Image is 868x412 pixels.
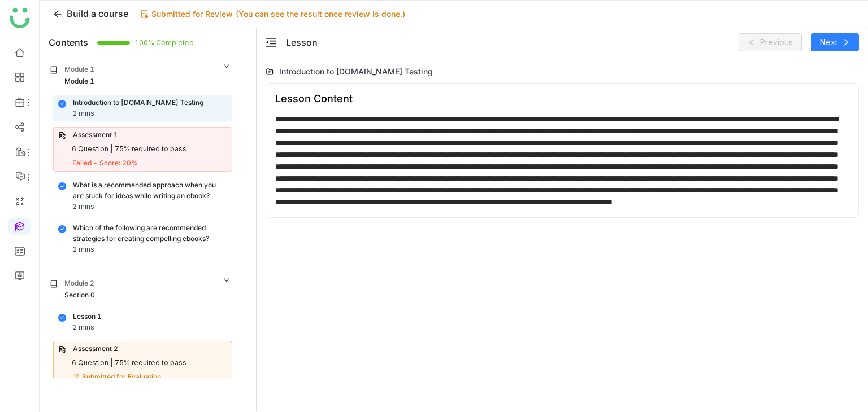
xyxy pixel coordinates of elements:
img: assessment.svg [58,132,66,139]
div: Assessment 2 [73,344,118,354]
div: Failed - Score: 20% [72,158,138,169]
div: 2 mins [73,108,94,119]
div: 75% required to pass [115,144,186,155]
img: lms-folder.svg [266,68,274,76]
div: Assessment 1 [73,130,118,141]
div: Module 1 [64,76,94,87]
div: Section 0 [64,290,95,301]
div: Introduction to [DOMAIN_NAME] Testing [279,65,433,77]
div: Module 2 [64,278,94,289]
div: Introduction to [DOMAIN_NAME] Testing [73,98,203,108]
div: Which of the following are recommended strategies for creating compelling ebooks? [73,223,227,244]
div: 2 mins [73,201,94,212]
button: menu-fold [266,37,277,49]
span: Next [820,36,837,49]
img: logo [10,8,30,28]
div: Module 2Section 0 [42,270,239,309]
div: Submitted for Review [151,7,233,21]
div: Module 1Module 1 [42,56,239,95]
div: 2 mins [73,322,94,333]
div: Lesson 1 [73,312,102,322]
span: menu-fold [266,37,277,48]
span: Build a course [67,8,128,19]
div: 75% required to pass [115,358,186,369]
div: 6 Question | [72,144,112,155]
span: 100% Completed [134,40,148,46]
div: 6 Question | [72,358,112,369]
div: 2 mins [73,244,94,255]
button: Previous [739,33,802,51]
img: assessment.svg [58,345,66,353]
div: Submitted for Evaluation [82,372,161,383]
div: Contents [49,36,88,49]
div: What is a recommended approach when you are stuck for ideas while writing an ebook? [73,180,227,201]
button: Next [811,33,859,51]
div: Module 1 [64,64,94,75]
div: Lesson Content [275,93,353,104]
div: Lesson [286,36,318,49]
div: (You can see the result once review is done.) [236,7,405,21]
